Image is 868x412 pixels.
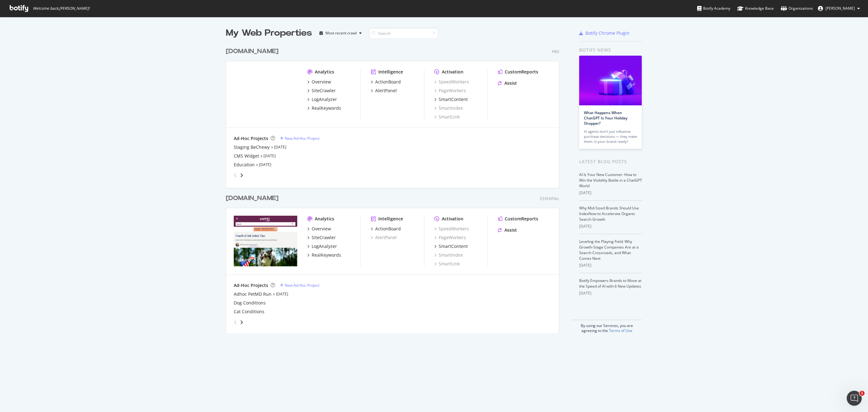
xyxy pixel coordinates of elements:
[276,291,288,297] a: [DATE]
[312,243,337,249] div: LogAnalyzer
[442,216,463,222] div: Activation
[585,30,630,36] div: Botify Chrome Plugin
[371,79,401,85] a: ActionBoard
[234,135,268,142] div: Ad-Hoc Projects
[584,110,627,126] a: What Happens When ChatGPT Is Your Holiday Shopper?
[579,158,642,165] div: Latest Blog Posts
[226,47,281,56] a: [DOMAIN_NAME]
[231,317,239,327] div: angle-left
[579,205,639,222] a: Why Mid-Sized Brands Should Use IndexNow to Accelerate Organic Search Growth
[226,194,278,203] div: [DOMAIN_NAME]
[226,194,281,203] a: [DOMAIN_NAME]
[498,80,517,86] a: Assist
[540,196,559,201] div: Essential
[434,79,469,85] a: SpeedWorkers
[259,162,271,167] a: [DATE]
[439,243,468,249] div: SmartContent
[505,216,538,222] div: CustomReports
[307,243,337,249] a: LogAnalyzer
[504,80,517,86] div: Assist
[498,227,517,233] a: Assist
[434,243,468,249] a: SmartContent
[234,153,259,159] a: CMS Widget
[579,239,639,261] a: Leveling the Playing Field: Why Growth-Stage Companies Are at a Search Crossroads, and What Comes...
[312,234,336,241] div: SiteCrawler
[325,31,357,35] div: Most recent crawl
[375,79,401,85] div: ActionBoard
[825,6,855,11] span: Steve Valenza
[312,226,331,232] div: Overview
[312,252,341,258] div: RealKeywords
[239,319,244,325] div: angle-right
[434,252,463,258] a: SmartIndex
[263,153,276,158] a: [DATE]
[737,5,774,12] div: Knowledge Base
[434,96,468,103] a: SmartContent
[234,291,272,297] div: Adhoc PetMD Run
[307,79,331,85] a: Overview
[860,391,865,396] span: 1
[434,261,460,267] a: SmartLink
[315,216,334,222] div: Analytics
[226,27,312,39] div: My Web Properties
[285,136,319,141] div: New Ad-Hoc Project
[307,88,336,94] a: SiteCrawler
[579,172,642,188] a: AI Is Your New Customer: How to Win the Visibility Battle in a ChatGPT World
[434,105,463,111] a: SmartIndex
[813,3,865,13] button: [PERSON_NAME]
[226,39,564,333] div: grid
[280,136,319,141] a: New Ad-Hoc Project
[439,96,468,103] div: SmartContent
[371,226,401,232] a: ActionBoard
[697,5,730,12] div: Botify Academy
[552,49,559,54] div: Pro
[434,114,460,120] a: SmartLink
[579,224,642,229] div: [DATE]
[375,88,397,94] div: AlertPanel
[434,88,466,94] a: PageWorkers
[579,290,642,296] div: [DATE]
[307,96,337,103] a: LogAnalyzer
[280,283,319,288] a: New Ad-Hoc Project
[505,69,538,75] div: CustomReports
[312,96,337,103] div: LogAnalyzer
[234,69,297,119] img: www.chewy.com
[234,300,266,306] a: Dog Conditions
[847,391,862,406] iframe: Intercom live chat
[231,170,239,180] div: angle-left
[609,328,632,333] a: Terms of Use
[307,234,336,241] a: SiteCrawler
[315,69,334,75] div: Analytics
[579,47,642,53] div: Botify news
[234,282,268,289] div: Ad-Hoc Projects
[307,226,331,232] a: Overview
[571,320,642,333] div: By using our Services, you are agreeing to the
[307,252,341,258] a: RealKeywords
[579,263,642,268] div: [DATE]
[434,226,469,232] a: SpeedWorkers
[307,105,341,111] a: RealKeywords
[378,69,403,75] div: Intelligence
[434,234,466,241] div: PageWorkers
[234,216,297,266] img: www.petmd.com
[579,278,641,289] a: Botify Empowers Brands to Move at the Speed of AI with 6 New Updates
[312,88,336,94] div: SiteCrawler
[371,234,397,241] a: AlertPanel
[234,162,255,168] a: Education
[378,216,403,222] div: Intelligence
[375,226,401,232] div: ActionBoard
[226,47,278,56] div: [DOMAIN_NAME]
[33,6,89,11] span: Welcome back, [PERSON_NAME] !
[498,216,538,222] a: CustomReports
[234,144,270,150] a: Staging BeChewy
[274,144,286,150] a: [DATE]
